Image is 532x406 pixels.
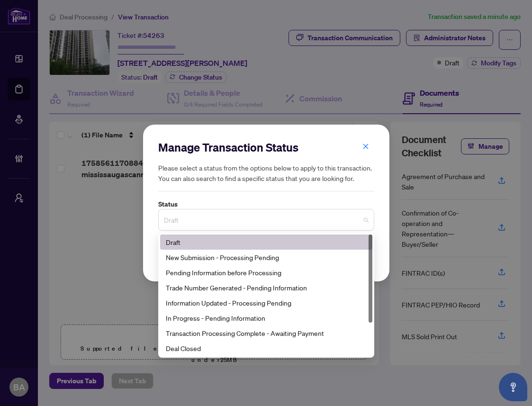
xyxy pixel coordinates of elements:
[166,343,367,353] div: Deal Closed
[160,280,372,295] div: Trade Number Generated - Pending Information
[160,341,372,356] div: Deal Closed
[164,211,369,229] span: Draft
[160,265,372,280] div: Pending Information before Processing
[158,140,374,155] h2: Manage Transaction Status
[158,199,374,209] label: Status
[160,235,372,250] div: Draft
[166,328,367,338] div: Transaction Processing Complete - Awaiting Payment
[166,298,367,308] div: Information Updated - Processing Pending
[160,325,372,341] div: Transaction Processing Complete - Awaiting Payment
[160,295,372,310] div: Information Updated - Processing Pending
[160,310,372,325] div: In Progress - Pending Information
[158,162,374,183] h5: Please select a status from the options below to apply to this transaction. You can also search t...
[166,282,367,293] div: Trade Number Generated - Pending Information
[166,313,367,323] div: In Progress - Pending Information
[166,252,367,262] div: New Submission - Processing Pending
[166,267,367,278] div: Pending Information before Processing
[499,373,527,401] button: Open asap
[160,250,372,265] div: New Submission - Processing Pending
[362,143,369,150] span: close
[166,237,367,247] div: Draft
